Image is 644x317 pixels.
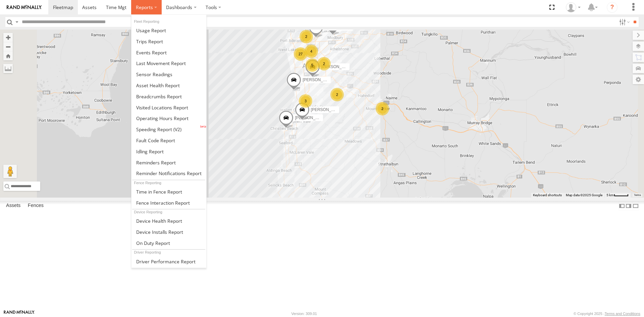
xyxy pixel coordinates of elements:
[566,193,602,197] span: Map data ©2025 Google
[131,267,206,278] a: Assignment Report
[619,201,625,211] label: Dock Summary Table to the Left
[131,237,206,249] a: On Duty Report
[131,226,206,237] a: Device Installs Report
[131,135,206,146] a: Fault Code Report
[294,47,307,61] div: 27
[3,42,13,51] button: Zoom out
[303,77,336,82] span: [PERSON_NAME]
[3,165,17,178] button: Drag Pegman onto the map to open Street View
[300,30,313,43] div: 2
[291,312,317,316] div: Version: 309.01
[131,25,206,36] a: Usage Report
[131,168,206,179] a: Service Reminder Notifications Report
[633,75,644,84] label: Map Settings
[24,201,47,211] label: Fences
[632,201,639,211] label: Hide Summary Table
[376,102,389,115] div: 2
[3,51,13,60] button: Zoom Home
[616,17,631,27] label: Search Filter Options
[604,193,631,198] button: Map Scale: 5 km per 40 pixels
[311,107,344,112] span: [PERSON_NAME]
[131,69,206,80] a: Sensor Readings
[131,113,206,124] a: Asset Operating Hours Report
[131,215,206,226] a: Device Health Report
[563,2,583,12] div: Peter Lu
[625,201,632,211] label: Dock Summary Table to the Right
[3,201,24,211] label: Assets
[306,58,319,72] div: 5
[533,193,562,198] button: Keyboard shortcuts
[321,64,355,69] span: [PERSON_NAME]
[7,5,42,10] img: rand-logo.svg
[131,256,206,267] a: Driver Performance Report
[605,312,640,316] a: Terms and Conditions
[607,2,618,13] i: ?
[634,194,641,197] a: Terms (opens in new tab)
[3,64,13,73] label: Measure
[131,102,206,113] a: Visited Locations Report
[330,88,344,101] div: 2
[131,157,206,168] a: Reminders Report
[131,146,206,157] a: Idling Report
[131,186,206,197] a: Time in Fences Report
[131,58,206,69] a: Last Movement Report
[305,45,318,58] div: 4
[131,80,206,91] a: Asset Health Report
[317,57,331,70] div: 2
[295,115,328,120] span: [PERSON_NAME]
[4,310,35,317] a: Visit our Website
[3,33,13,42] button: Zoom in
[299,94,312,108] div: 3
[131,47,206,58] a: Full Events Report
[606,193,614,197] span: 5 km
[574,312,640,316] div: © Copyright 2025 -
[131,91,206,102] a: Breadcrumbs Report
[131,36,206,47] a: Trips Report
[131,197,206,208] a: Fence Interaction Report
[131,124,206,135] a: Fleet Speed Report (V2)
[14,17,19,27] label: Search Query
